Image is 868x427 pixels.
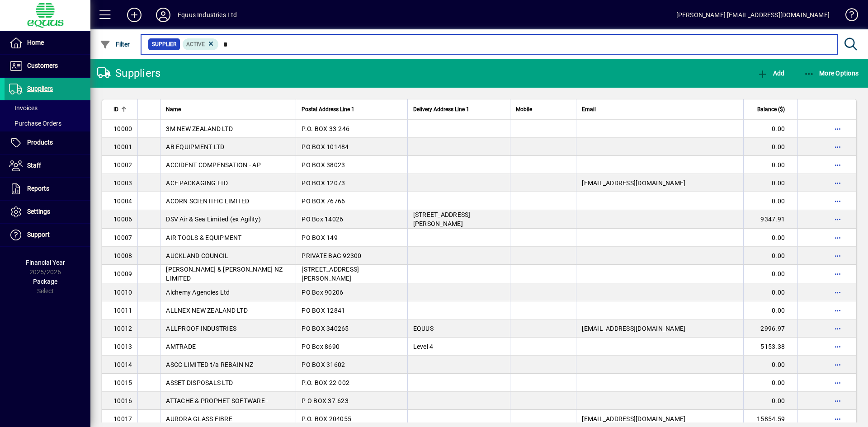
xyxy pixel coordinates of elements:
span: Supplier [152,40,176,49]
span: PO Box 90206 [302,289,343,296]
button: More options [830,140,845,154]
span: AMTRADE [166,343,196,350]
span: Active [186,41,205,47]
a: Invoices [5,100,90,116]
span: Name [166,104,181,114]
span: 10000 [113,125,132,132]
span: Support [27,231,50,238]
span: 3M NEW ZEALAND LTD [166,125,233,132]
span: ACORN SCIENTIFIC LIMITED [166,197,249,205]
span: 10011 [113,307,132,314]
span: PO BOX 76766 [302,197,345,205]
span: Financial Year [26,259,65,266]
span: Products [27,139,53,146]
a: Settings [5,201,90,223]
td: 0.00 [743,283,797,301]
button: More options [830,230,845,245]
span: PRIVATE BAG 92300 [302,252,361,259]
a: Purchase Orders [5,116,90,131]
span: PO BOX 101484 [302,143,349,150]
span: PO Box 14026 [302,216,343,223]
span: Reports [27,185,49,192]
button: More options [830,321,845,336]
span: PO BOX 149 [302,234,338,241]
td: 0.00 [743,138,797,156]
span: 10008 [113,252,132,259]
td: 2996.97 [743,319,797,338]
td: 0.00 [743,301,797,319]
td: 0.00 [743,229,797,247]
mat-chip: Activation Status: Active [183,38,219,50]
button: More options [830,412,845,426]
span: 10002 [113,161,132,169]
div: Email [582,104,738,114]
span: Filter [100,41,130,48]
span: Invoices [9,104,38,112]
span: AUCKLAND COUNCIL [166,252,228,259]
td: 0.00 [743,174,797,192]
button: More options [830,176,845,190]
span: Suppliers [27,85,53,92]
span: Add [757,70,784,77]
span: DSV Air & Sea Limited (ex Agility) [166,216,261,223]
span: [STREET_ADDRESS][PERSON_NAME] [413,211,471,227]
button: Profile [149,7,178,23]
button: More options [830,212,845,226]
span: P.O. BOX 33-246 [302,125,349,132]
td: 0.00 [743,247,797,265]
span: 10013 [113,343,132,350]
span: ASCC LIMITED t/a REBAIN NZ [166,361,253,368]
button: More options [830,194,845,208]
button: Filter [98,36,132,52]
span: ID [113,104,118,114]
a: Customers [5,55,90,77]
span: More Options [804,70,859,77]
div: Suppliers [97,66,160,80]
div: Name [166,104,290,114]
span: AIR TOOLS & EQUIPMENT [166,234,241,241]
span: Level 4 [413,343,434,350]
div: ID [113,104,132,114]
span: 10015 [113,379,132,386]
span: 10006 [113,216,132,223]
td: 0.00 [743,156,797,174]
button: More options [830,357,845,372]
td: 5153.38 [743,338,797,356]
button: More options [830,249,845,263]
div: [PERSON_NAME] [EMAIL_ADDRESS][DOMAIN_NAME] [676,8,830,22]
button: More options [830,394,845,408]
span: ATTACHE & PROPHET SOFTWARE - [166,397,268,404]
button: More options [830,158,845,172]
button: Add [755,65,787,81]
span: Email [582,104,596,114]
a: Knowledge Base [839,2,857,31]
td: 0.00 [743,374,797,392]
span: 10004 [113,197,132,205]
a: Products [5,131,90,154]
span: [STREET_ADDRESS][PERSON_NAME] [302,266,359,282]
span: 10009 [113,270,132,277]
span: [EMAIL_ADDRESS][DOMAIN_NAME] [582,325,685,332]
span: 10003 [113,179,132,187]
button: More options [830,267,845,281]
span: Customers [27,62,58,69]
span: PO Box 8690 [302,343,340,350]
span: Alchemy Agencies Ltd [166,289,230,296]
span: Postal Address Line 1 [302,104,354,114]
span: Settings [27,208,50,215]
button: More options [830,303,845,318]
span: [EMAIL_ADDRESS][DOMAIN_NAME] [582,415,685,422]
button: More options [830,122,845,136]
span: [PERSON_NAME] & [PERSON_NAME] NZ LIMITED [166,266,283,282]
td: 9347.91 [743,210,797,229]
span: Home [27,39,44,46]
span: Delivery Address Line 1 [413,104,469,114]
button: Add [120,7,149,23]
span: PO BOX 12841 [302,307,345,314]
span: PO BOX 31602 [302,361,345,368]
a: Home [5,32,90,54]
td: 0.00 [743,120,797,138]
a: Reports [5,178,90,200]
span: 10016 [113,397,132,404]
div: Mobile [516,104,571,114]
